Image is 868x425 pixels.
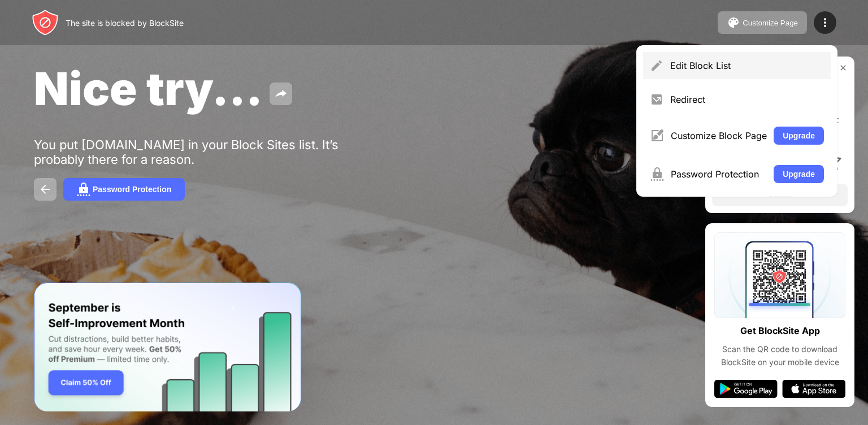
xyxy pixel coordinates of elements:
[34,137,383,167] div: You put [DOMAIN_NAME] in your Block Sites list. It’s probably there for a reason.
[774,165,824,183] button: Upgrade
[818,16,832,29] img: menu-icon.svg
[774,127,824,145] button: Upgrade
[34,283,301,412] iframe: Banner
[743,19,798,27] div: Customize Page
[727,16,740,29] img: pallet.svg
[714,380,778,398] img: google-play.svg
[34,61,263,116] span: Nice try...
[77,183,90,196] img: password.svg
[740,323,820,339] div: Get BlockSite App
[650,59,663,72] img: menu-pencil.svg
[650,129,664,142] img: menu-customize.svg
[671,168,767,180] div: Password Protection
[671,130,767,141] div: Customize Block Page
[670,60,824,71] div: Edit Block List
[714,343,845,368] div: Scan the QR code to download BlockSite on your mobile device
[839,63,848,72] img: rate-us-close.svg
[38,183,52,196] img: back.svg
[32,9,59,36] img: header-logo.svg
[66,18,184,28] div: The site is blocked by BlockSite
[670,94,824,105] div: Redirect
[650,167,664,181] img: menu-password.svg
[782,380,845,398] img: app-store.svg
[650,93,663,106] img: menu-redirect.svg
[63,178,185,201] button: Password Protection
[714,232,845,318] img: qrcode.svg
[93,185,171,194] div: Password Protection
[274,87,288,101] img: share.svg
[718,11,807,34] button: Customize Page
